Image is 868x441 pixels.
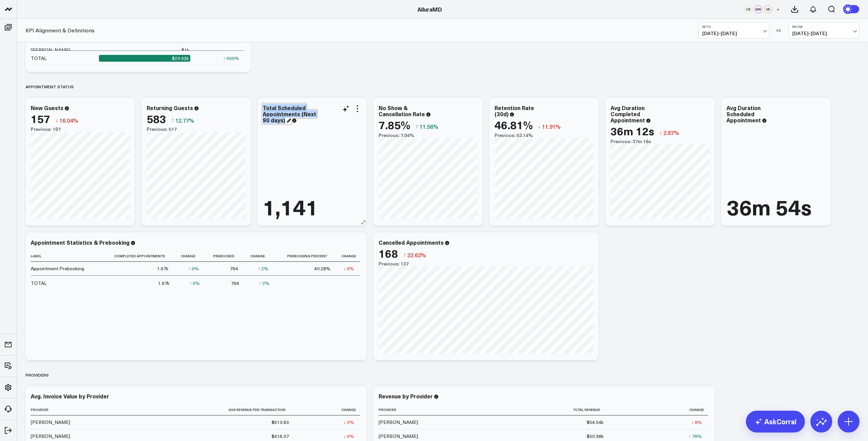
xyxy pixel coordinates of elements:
th: Change [337,250,360,262]
th: Prebooked [205,250,244,262]
div: Appointment Statistics & Prebooking [31,239,130,246]
div: ↑ 78% [689,433,702,440]
div: ↓ 6% [343,433,354,440]
div: Previous: 517 [147,126,246,132]
div: - [236,47,238,54]
th: Label [31,250,99,262]
th: Change [295,404,361,415]
button: MoM[DATE]-[DATE] [789,22,859,39]
div: VK [764,5,772,13]
div: MR [754,5,762,13]
span: 11.56% [420,123,438,130]
div: CS [744,5,752,13]
div: ↑ 696% [223,55,239,62]
span: [DATE] - [DATE] [792,31,856,36]
a: KPI Alignment & Definitions [26,27,94,34]
div: Total Scheduled Appointments (Next 90 days) [263,104,316,124]
div: $50.38k [587,433,604,440]
div: [PERSON_NAME] [379,419,418,426]
div: Appointment Prebooking [31,265,84,272]
div: ↑ 9% [188,265,199,272]
div: 583 [147,112,166,125]
div: 40.28% [314,265,330,272]
div: Previous: 53.14% [495,133,593,138]
button: MTD[DATE]-[DATE] [698,22,769,39]
div: 157 [31,112,50,125]
div: New Guests [31,104,63,111]
div: Avg. Invoice Value by Provider [31,392,109,400]
div: No Show & Cancellation Rate [379,104,425,118]
div: ↓ 5% [343,419,354,426]
div: 1,141 [263,196,318,217]
div: ↑ 2% [259,280,269,287]
span: 16.04% [59,117,78,124]
div: Previous: 7.04% [379,133,477,138]
span: ↓ [538,122,541,131]
div: [PERSON_NAME] [31,433,70,440]
div: 7.85% [379,119,410,131]
th: Provider [31,404,99,415]
div: 1.97k [157,265,168,272]
span: ↑ [171,116,174,125]
div: $416.37 [271,433,289,440]
div: APPOINTMENT STATUS [26,79,74,94]
span: [DATE] - [DATE] [702,31,766,36]
div: Previous: 37m 16s [610,139,709,144]
div: Cancelled Appointments [379,239,444,246]
div: 794 [230,265,238,272]
th: Change [244,250,275,262]
div: Returning Guests [147,104,193,111]
div: $613.83 [271,419,289,426]
th: Provider [379,404,447,415]
span: ↓ [659,128,662,137]
div: ↑ 2% [258,265,268,272]
span: 11.91% [542,123,561,130]
div: Previous: 187 [31,126,130,132]
div: 36m 12s [610,125,654,137]
div: [PERSON_NAME] [379,433,418,440]
div: 46.81% [495,119,533,131]
div: [PERSON_NAME] [31,419,70,426]
span: ↓ [55,116,58,125]
div: $23.92k [99,55,190,62]
div: VS [773,28,785,32]
div: Avg Duration Completed Appointment [610,104,645,124]
div: 36m 54s [726,196,812,217]
th: Change [610,404,708,415]
div: Previous: 137 [379,261,593,267]
b: MoM [792,25,856,29]
div: $1k [181,47,189,54]
b: MTD [702,25,766,29]
div: 1.97k [158,280,170,287]
a: AskCorral [746,411,805,432]
a: AlluraMD [417,5,442,13]
span: + [777,7,780,12]
span: 12.77% [175,117,194,124]
th: Total Revenue [447,404,610,415]
div: ↓ 8% [691,419,702,426]
div: Retention Rate (30d) [495,104,534,118]
div: ↓ 6% [343,265,354,272]
th: Prebooking Percent [275,250,337,262]
div: 168 [379,247,398,259]
div: [PERSON_NAME] [31,47,70,54]
div: $54.54k [587,419,604,426]
th: Change [175,250,205,262]
div: TOTAL [31,55,47,62]
div: ↑ 9% [189,280,200,287]
span: 2.87% [663,129,679,136]
div: 794 [231,280,239,287]
div: TOTAL [31,280,47,287]
span: 22.63% [407,251,426,259]
button: + [774,5,782,13]
div: Avg Duration Scheduled Appointment [726,104,761,124]
th: Completed Appointments [99,250,175,262]
th: Avg Revenue Per Transaction [99,404,295,415]
div: Revenue by Provider [379,392,433,400]
span: ↑ [415,122,418,131]
div: Providers [26,367,49,383]
span: ↑ [403,250,406,259]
